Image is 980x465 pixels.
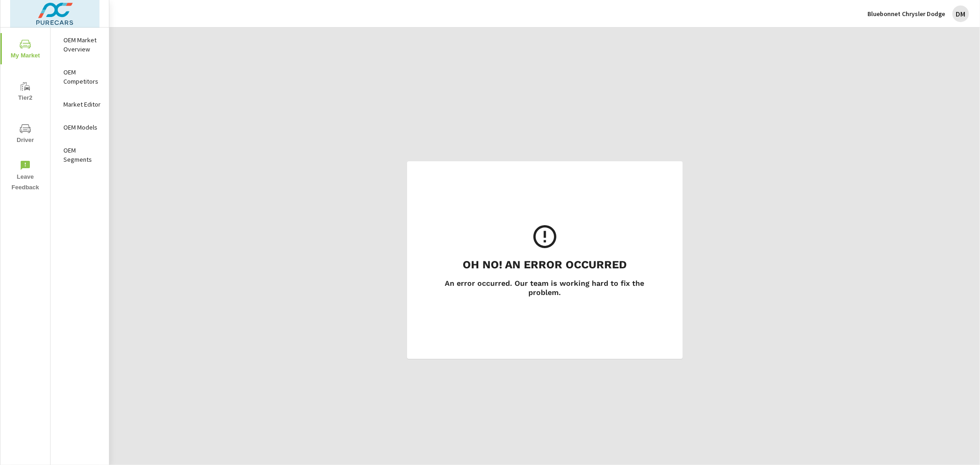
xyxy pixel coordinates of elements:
div: DM [952,6,969,22]
div: OEM Competitors [51,65,109,88]
p: OEM Competitors [63,68,102,86]
p: OEM Market Overview [63,35,102,54]
p: OEM Segments [63,146,102,164]
span: Tier2 [3,81,47,103]
h3: Oh No! An Error Occurred [463,257,627,272]
span: Leave Feedback [3,160,47,193]
p: Bluebonnet Chrysler Dodge [867,10,945,18]
div: Market Editor [51,97,109,111]
div: nav menu [0,28,50,197]
div: OEM Segments [51,143,109,166]
div: OEM Models [51,120,109,134]
p: Market Editor [63,100,102,109]
span: My Market [3,39,47,61]
h6: An error occurred. Our team is working hard to fix the problem. [432,279,658,297]
div: OEM Market Overview [51,33,109,56]
p: OEM Models [63,123,102,132]
span: Driver [3,123,47,146]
